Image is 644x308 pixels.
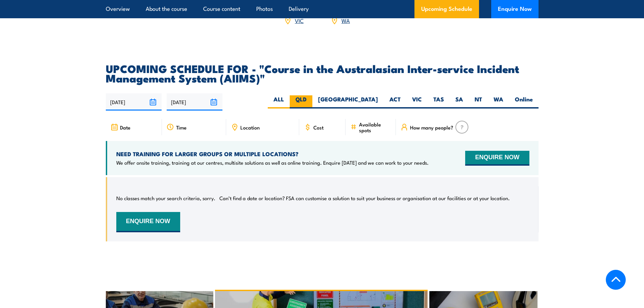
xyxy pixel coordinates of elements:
[469,95,488,109] label: NT
[295,16,304,24] a: VIC
[167,93,222,111] input: To date
[509,95,539,109] label: Online
[410,124,453,130] span: How many people?
[428,95,450,109] label: TAS
[219,195,510,202] p: Can’t find a date or location? FSA can customise a solution to suit your business or organisation...
[465,151,529,166] button: ENQUIRE NOW
[176,124,187,130] span: Time
[290,95,312,109] label: QLD
[116,195,215,202] p: No classes match your search criteria, sorry.
[106,64,539,82] h2: UPCOMING SCHEDULE FOR - "Course in the Australasian Inter-service Incident Management System (AII...
[312,95,384,109] label: [GEOGRAPHIC_DATA]
[120,124,130,130] span: Date
[450,95,469,109] label: SA
[359,121,391,133] span: Available spots
[488,95,509,109] label: WA
[116,212,180,232] button: ENQUIRE NOW
[116,159,429,166] p: We offer onsite training, training at our centres, multisite solutions as well as online training...
[313,124,324,130] span: Cost
[116,150,429,158] h4: NEED TRAINING FOR LARGER GROUPS OR MULTIPLE LOCATIONS?
[406,95,428,109] label: VIC
[268,95,290,109] label: ALL
[341,16,350,24] a: WA
[240,124,260,130] span: Location
[384,95,406,109] label: ACT
[106,93,162,111] input: From date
